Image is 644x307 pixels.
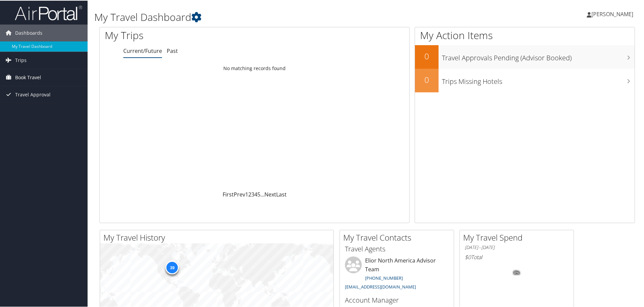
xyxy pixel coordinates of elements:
a: [PERSON_NAME] [587,3,640,24]
a: 0Travel Approvals Pending (Advisor Booked) [415,44,635,68]
h2: My Travel Contacts [343,231,454,243]
h2: My Travel History [103,231,333,243]
h3: Trips Missing Hotels [442,73,635,86]
a: 2 [248,190,251,197]
div: 39 [165,260,179,274]
h2: 0 [415,50,439,61]
span: $0 [465,253,471,260]
td: No matching records found [100,62,409,74]
h3: Travel Agents [345,244,449,253]
a: 1 [245,190,248,197]
span: [PERSON_NAME] [591,10,633,17]
h2: My Travel Spend [463,231,574,243]
a: [PHONE_NUMBER] [365,274,403,280]
a: Current/Future [123,47,162,54]
a: 4 [254,190,257,197]
a: 5 [257,190,260,197]
h1: My Trips [105,28,275,42]
span: Travel Approval [15,86,51,102]
a: Last [276,190,287,197]
tspan: 0% [514,270,519,274]
a: Past [167,47,178,54]
a: Next [264,190,276,197]
a: Prev [234,190,245,197]
a: [EMAIL_ADDRESS][DOMAIN_NAME] [345,283,416,289]
h2: 0 [415,73,439,85]
a: 3 [251,190,254,197]
h6: Total [465,253,569,260]
span: … [260,190,264,197]
span: Trips [15,51,27,68]
h3: Account Manager [345,295,449,304]
span: Book Travel [15,68,41,85]
a: First [223,190,234,197]
h1: My Action Items [415,28,635,42]
h1: My Travel Dashboard [94,9,458,24]
img: airportal-logo.png [15,4,82,20]
span: Dashboards [15,24,42,41]
a: 0Trips Missing Hotels [415,68,635,92]
h6: [DATE] - [DATE] [465,244,569,250]
h3: Travel Approvals Pending (Advisor Booked) [442,49,635,62]
li: Elior North America Advisor Team [342,256,452,292]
